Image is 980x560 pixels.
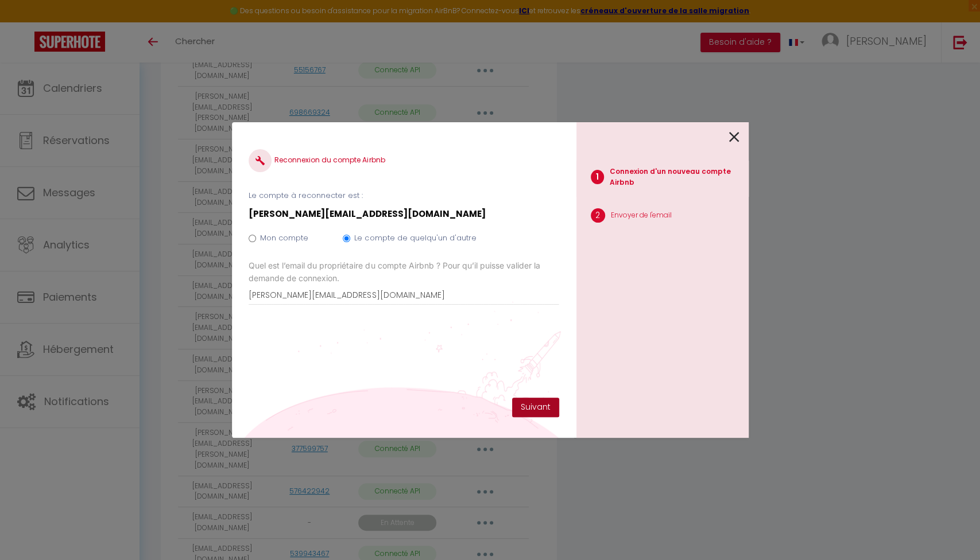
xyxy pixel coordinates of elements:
[591,208,605,223] span: 2
[249,207,559,221] p: [PERSON_NAME][EMAIL_ADDRESS][DOMAIN_NAME]
[249,149,559,172] h4: Reconnexion du compte Airbnb
[512,398,559,417] button: Suivant
[9,5,44,39] button: Ouvrir le widget de chat LiveChat
[260,232,308,244] label: Mon compte
[354,232,476,244] label: Le compte de quelqu'un d'autre
[249,259,559,285] label: Quel est l’email du propriétaire du compte Airbnb ? Pour qu’il puisse valider la demande de conne...
[610,166,749,188] p: Connexion d'un nouveau compte Airbnb
[591,170,605,184] span: 1
[611,210,672,221] p: Envoyer de l'email
[249,190,559,201] p: Le compte à reconnecter est :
